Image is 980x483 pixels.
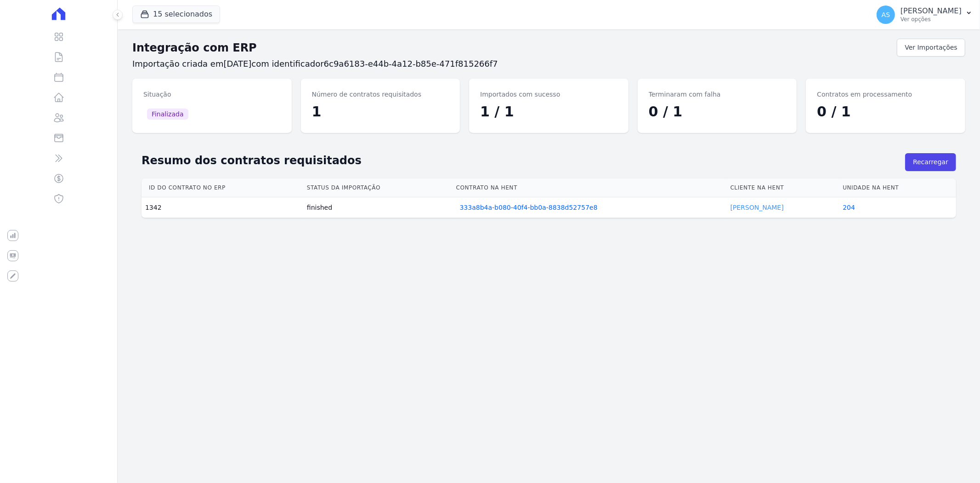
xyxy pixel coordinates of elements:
[817,90,954,99] dt: Contratos em processamento
[480,90,617,99] dt: Importados com sucesso
[142,152,905,169] h2: Resumo dos contratos requisitados
[843,204,855,211] a: 204
[312,90,449,99] dt: Número de contratos requisitados
[480,101,617,122] dd: 1 / 1
[905,153,956,171] button: Recarregar
[460,203,598,212] a: 333a8b4a-b080-40f4-bb0a-8838d52757e8
[649,101,786,122] dd: 0 / 1
[649,90,786,99] dt: Terminaram com falha
[897,39,965,57] a: Ver Importações
[143,90,281,99] dt: Situação
[132,58,965,69] h3: Importação criada em com identificador
[132,40,897,56] h2: Integração com ERP
[453,178,727,197] th: Contrato na Hent
[839,178,956,197] th: Unidade na Hent
[132,6,220,23] button: 15 selecionados
[727,178,839,197] th: Cliente na Hent
[901,16,962,23] p: Ver opções
[303,178,453,197] th: Status da importação
[224,59,252,69] span: [DATE]
[147,109,188,120] span: Finalizada
[731,204,784,211] a: [PERSON_NAME]
[312,101,449,122] dd: 1
[869,2,980,28] button: AS [PERSON_NAME] Ver opções
[324,59,498,69] span: 6c9a6183-e44b-4a12-b85e-471f815266f7
[142,197,303,218] td: 1342
[882,11,890,18] span: AS
[901,6,962,16] p: [PERSON_NAME]
[817,101,954,122] dd: 0 / 1
[303,197,453,218] td: finished
[142,178,303,197] th: Id do contrato no ERP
